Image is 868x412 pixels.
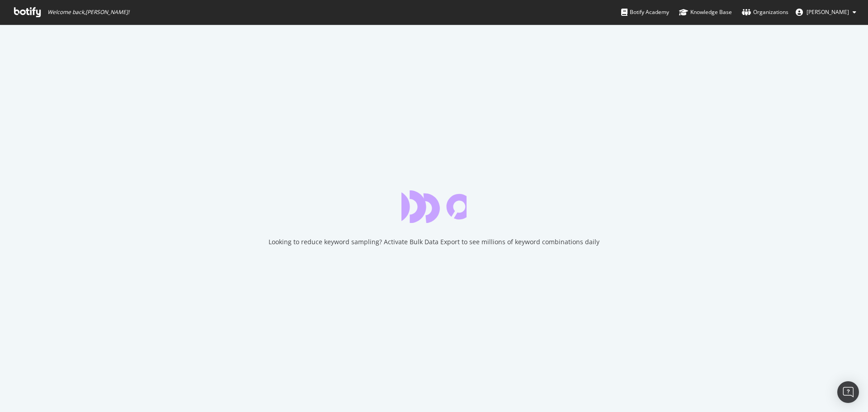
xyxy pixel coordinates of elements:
[621,8,669,17] div: Botify Academy
[807,8,849,16] span: Marcin Lewicki
[788,5,863,19] button: [PERSON_NAME]
[401,190,467,223] div: animation
[269,237,599,246] div: Looking to reduce keyword sampling? Activate Bulk Data Export to see millions of keyword combinat...
[679,8,732,17] div: Knowledge Base
[837,381,859,403] div: Open Intercom Messenger
[742,8,788,17] div: Organizations
[47,9,129,16] span: Welcome back, [PERSON_NAME] !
